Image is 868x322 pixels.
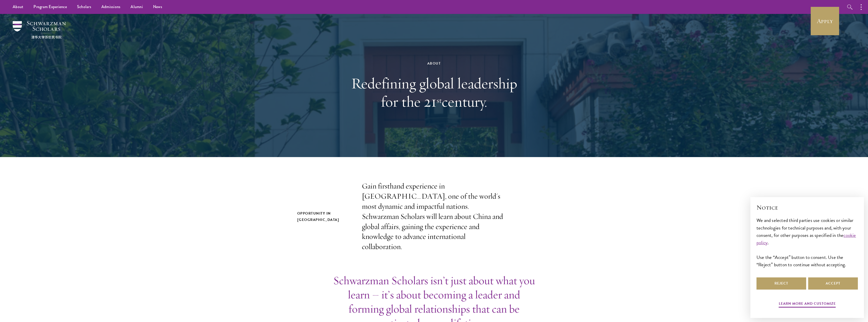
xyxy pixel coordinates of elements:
[362,181,506,252] p: Gain firsthand experience in [GEOGRAPHIC_DATA], one of the world's most dynamic and impactful nat...
[808,277,858,290] button: Accept
[347,60,522,67] div: About
[347,74,522,111] h1: Redefining global leadership for the 21 century.
[756,217,858,268] div: We and selected third parties use cookies or similar technologies for technical purposes and, wit...
[756,232,856,246] a: cookie policy
[756,277,806,290] button: Reject
[811,7,839,35] a: Apply
[437,96,442,105] sup: st
[13,21,66,39] img: Schwarzman Scholars
[756,203,858,212] h2: Notice
[779,300,836,308] button: Learn more and customize
[297,210,352,223] h2: Opportunity in [GEOGRAPHIC_DATA]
